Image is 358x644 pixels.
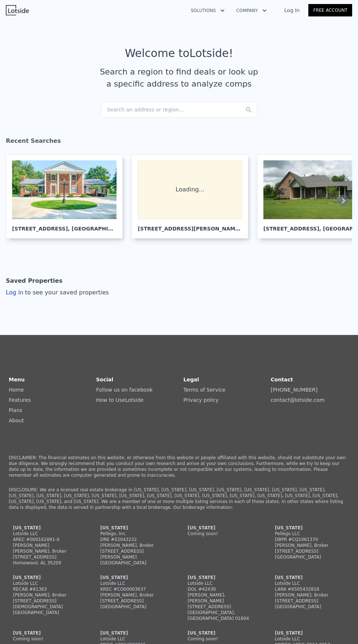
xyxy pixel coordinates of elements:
a: [STREET_ADDRESS], [GEOGRAPHIC_DATA] [6,154,129,239]
div: [PERSON_NAME], Broker [100,542,171,548]
div: [STREET_ADDRESS] [275,598,345,604]
div: [US_STATE] [100,525,171,531]
div: [STREET_ADDRESS] [13,554,83,560]
p: DISCLAIMER: The financial estimates on this website, or otherwise from this website or people aff... [9,455,349,478]
div: [STREET_ADDRESS][PERSON_NAME] , [GEOGRAPHIC_DATA] [138,219,242,232]
div: DOL #42430 [188,586,258,592]
div: [PERSON_NAME] [PERSON_NAME], Broker [13,542,83,554]
div: [PERSON_NAME], Broker [100,592,171,598]
div: [US_STATE] [100,575,171,580]
div: DRE #02043232 [100,537,171,542]
div: [GEOGRAPHIC_DATA] [13,610,83,616]
div: [US_STATE] [13,575,83,580]
a: How to UseLotside [96,397,144,403]
div: Log in [6,288,109,297]
strong: Social [96,377,113,382]
div: [US_STATE] [275,630,345,636]
div: Lotside LLC [275,580,345,586]
div: [PERSON_NAME], [PERSON_NAME] [188,592,258,604]
a: contact@lotside.com [271,397,324,403]
div: Coming soon! [13,636,83,642]
div: [PERSON_NAME], Broker [275,592,345,598]
div: DBPR #CQ1061370 [275,537,345,542]
div: [US_STATE] [275,525,345,531]
div: [STREET_ADDRESS][DEMOGRAPHIC_DATA] [13,598,83,610]
div: [US_STATE] [100,630,171,636]
div: LARA #6505432818 [275,586,345,592]
a: About [9,418,24,423]
div: [US_STATE] [275,575,345,580]
div: Saved Properties [6,274,62,288]
div: [STREET_ADDRESS] [188,604,258,610]
div: [STREET_ADDRESS][PERSON_NAME] [100,548,171,560]
div: [GEOGRAPHIC_DATA] [275,604,345,610]
a: Terms of Service [183,387,225,393]
div: AREC #000162891-0 [13,537,83,542]
a: Features [9,397,31,403]
div: [GEOGRAPHIC_DATA], [GEOGRAPHIC_DATA] 01604 [188,610,258,621]
strong: Legal [183,377,199,382]
div: Recent Searches [6,131,352,154]
div: [US_STATE] [188,630,258,636]
div: Lotside LLC [13,580,83,586]
div: [STREET_ADDRESS] , [GEOGRAPHIC_DATA] [12,219,117,232]
a: Home [9,387,24,393]
a: Privacy policy [183,397,218,403]
p: DISCLOSURE: We are a licensed real estate brokerage in [US_STATE], [US_STATE], [US_STATE], [US_ST... [9,487,349,510]
div: Lotside LLC [100,636,171,642]
a: Loading... [STREET_ADDRESS][PERSON_NAME], [GEOGRAPHIC_DATA] [132,154,254,239]
span: to see your saved properties [23,289,109,296]
div: KREC #CO00003637 [100,586,171,592]
a: Log In [275,7,308,14]
div: Coming soon! [188,636,258,642]
div: Lotside LLC [100,580,171,586]
div: [US_STATE] [13,630,83,636]
div: Loading... [138,160,242,219]
div: [STREET_ADDRESS] [100,598,171,604]
a: Free Account [308,4,352,16]
div: Pellego LLC [275,531,345,537]
img: Lotside [6,5,29,15]
strong: Contact [271,377,293,382]
div: [STREET_ADDRESS] [275,548,345,554]
strong: Menu [9,377,24,382]
a: Follow us on facebook [96,387,153,393]
div: Lotside LLC [13,531,83,537]
div: [US_STATE] [188,525,258,531]
div: [PERSON_NAME], Broker [13,592,83,598]
div: Search an address or region... [101,102,257,118]
button: Solutions [185,4,231,17]
div: Coming soon! [188,531,258,537]
a: [PHONE_NUMBER] [271,387,317,393]
div: Lotside LLC [188,580,258,586]
div: [GEOGRAPHIC_DATA] [100,604,171,610]
div: Lotside LLC [275,636,345,642]
div: [US_STATE] [13,525,83,531]
div: [US_STATE] [188,575,258,580]
div: Homewood, AL 35209 [13,560,83,566]
div: RECAB #81363 [13,586,83,592]
div: Welcome to Lotside ! [125,47,233,60]
div: Pellego, Inc. [100,531,171,537]
div: [PERSON_NAME], Broker [275,542,345,548]
div: [GEOGRAPHIC_DATA] [100,560,171,566]
div: Search a region to find deals or look up a specific address to analyze comps [97,66,261,90]
div: [GEOGRAPHIC_DATA] [275,554,345,560]
a: Plans [9,407,22,413]
button: Company [231,4,273,17]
